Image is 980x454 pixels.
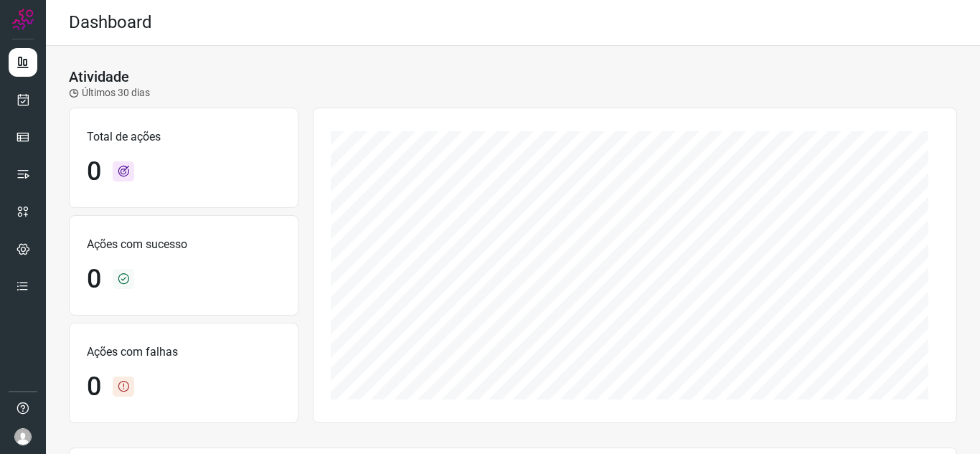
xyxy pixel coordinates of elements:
h1: 0 [87,156,101,187]
h2: Dashboard [69,12,152,33]
p: Total de ações [87,128,281,146]
img: Logo [12,9,34,30]
p: Últimos 30 dias [69,85,150,100]
h1: 0 [87,372,101,402]
h3: Atividade [69,68,129,85]
p: Ações com falhas [87,344,281,361]
p: Ações com sucesso [87,236,281,253]
h1: 0 [87,264,101,295]
img: avatar-user-boy.jpg [14,428,32,445]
